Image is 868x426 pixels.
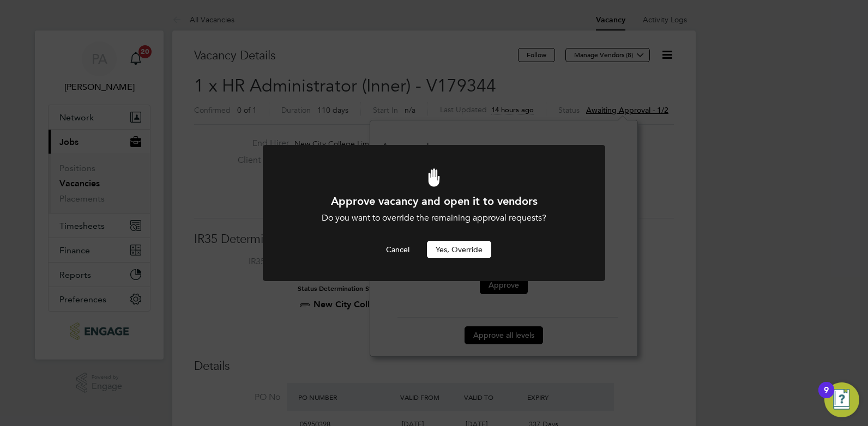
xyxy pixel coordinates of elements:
[427,241,491,258] button: Yes, Override
[292,194,576,208] h1: Approve vacancy and open it to vendors
[824,382,859,417] button: Open Resource Center, 9 new notifications
[824,390,829,404] div: 9
[322,212,546,223] span: Do you want to override the remaining approval requests?
[377,241,418,258] button: Cancel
